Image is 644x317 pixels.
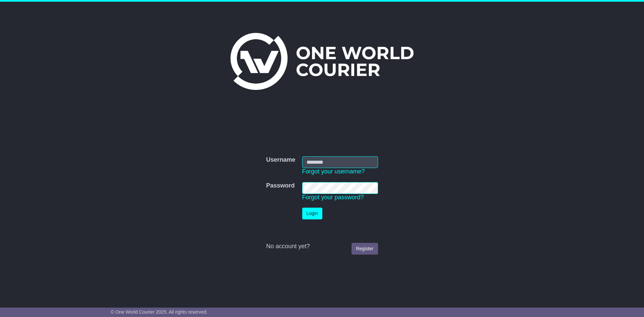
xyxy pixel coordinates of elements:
div: No account yet? [266,243,378,250]
a: Forgot your username? [302,168,365,175]
a: Forgot your password? [302,194,364,201]
label: Password [266,182,294,190]
span: © One World Courier 2025. All rights reserved. [111,309,208,315]
a: Register [352,243,378,255]
button: Login [302,208,322,219]
label: Username [266,156,295,164]
img: One World [230,33,414,90]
